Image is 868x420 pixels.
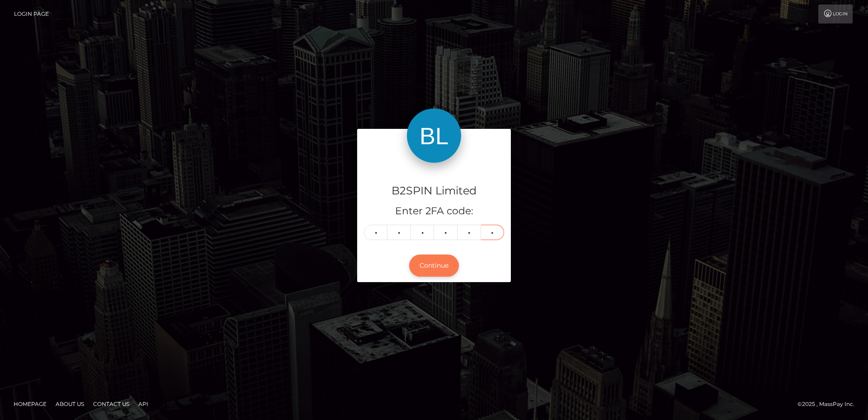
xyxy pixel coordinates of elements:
[52,397,88,411] a: About Us
[797,399,861,409] div: © 2025 , MassPay Inc.
[10,397,50,411] a: Homepage
[364,204,504,218] h5: Enter 2FA code:
[409,255,459,277] button: Continue
[364,183,504,199] h4: B2SPIN Limited
[818,5,853,24] a: Login
[14,5,49,24] a: Login Page
[135,397,152,411] a: API
[90,397,133,411] a: Contact Us
[407,109,461,163] img: B2SPIN Limited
